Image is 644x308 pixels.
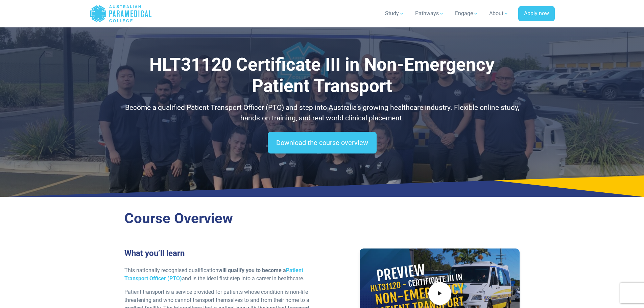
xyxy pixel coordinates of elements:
a: Australian Paramedical College [90,3,152,25]
a: Pathways [411,4,448,23]
a: Engage [451,4,482,23]
h1: HLT31120 Certificate III in Non-Emergency Patient Transport [124,54,520,97]
a: Apply now [518,6,555,22]
strong: will qualify you to become a [124,267,303,282]
a: About [485,4,513,23]
p: Become a qualified Patient Transport Officer (PTO) and step into Australia’s growing healthcare i... [124,102,520,124]
a: Download the course overview [268,132,377,153]
h3: What you’ll learn [124,248,318,258]
h2: Course Overview [124,210,520,227]
p: This nationally recognised qualification and is the ideal first step into a career in healthcare. [124,266,318,283]
a: Patient Transport Officer (PTO) [124,267,303,282]
a: Study [381,4,408,23]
